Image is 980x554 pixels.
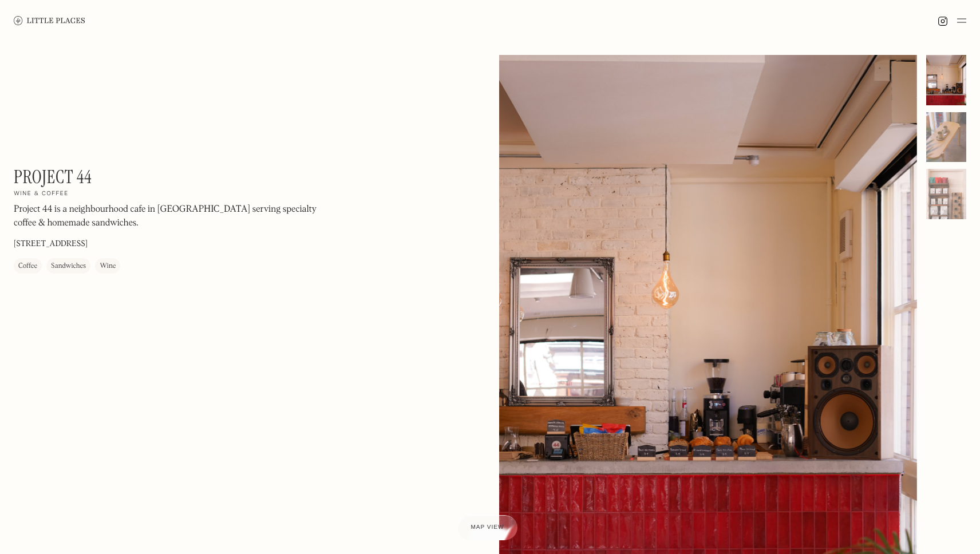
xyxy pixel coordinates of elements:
h2: Wine & coffee [14,191,69,199]
p: Project 44 is a neighbourhood cafe in [GEOGRAPHIC_DATA] serving specialty coffee & homemade sandw... [14,203,323,231]
div: Wine [100,261,116,272]
a: Map view [457,515,518,540]
div: Sandwiches [51,261,86,272]
p: [STREET_ADDRESS] [14,239,88,251]
div: Coffee [18,261,37,272]
span: Map view [471,524,504,531]
h1: Project 44 [14,166,92,188]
